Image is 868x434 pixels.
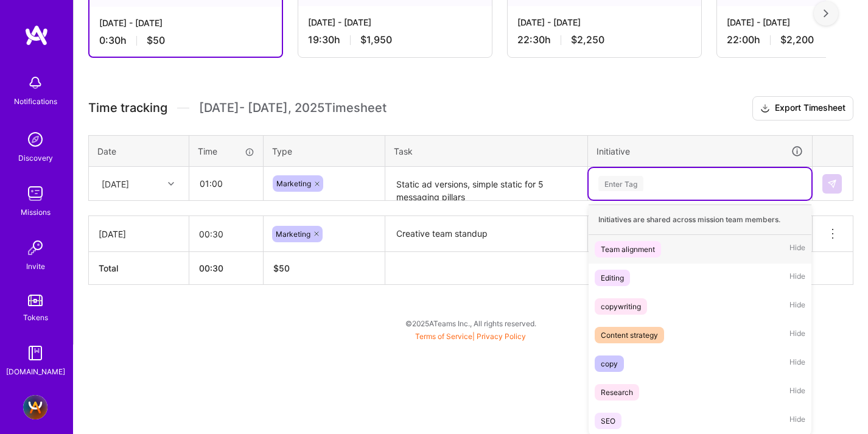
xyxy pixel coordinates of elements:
[273,263,290,273] span: $ 50
[89,135,189,167] th: Date
[190,167,262,200] input: HH:MM
[23,311,48,324] div: Tokens
[601,300,641,313] div: copywriting
[517,16,691,29] div: [DATE] - [DATE]
[28,295,43,306] img: tokens
[73,308,868,338] div: © 2025 ATeams Inc., All rights reserved.
[387,217,586,251] textarea: Creative team standup
[89,252,189,285] th: Total
[189,252,264,285] th: 00:30
[415,332,472,341] a: Terms of Service
[789,270,805,286] span: Hide
[789,355,805,372] span: Hide
[147,34,165,47] span: $50
[23,71,47,95] img: bell
[360,33,392,46] span: $1,950
[14,95,57,108] div: Notifications
[601,386,633,399] div: Research
[601,357,618,370] div: copy
[789,413,805,429] span: Hide
[99,34,272,47] div: 0:30 h
[824,9,828,18] img: right
[517,33,691,46] div: 22:30 h
[26,260,45,273] div: Invite
[264,135,385,167] th: Type
[601,243,655,256] div: Team alignment
[23,236,47,260] img: Invite
[308,16,482,29] div: [DATE] - [DATE]
[18,152,53,164] div: Discovery
[99,16,272,29] div: [DATE] - [DATE]
[88,100,167,116] span: Time tracking
[601,271,624,284] div: Editing
[198,145,254,158] div: Time
[24,24,49,46] img: logo
[102,177,129,190] div: [DATE]
[189,218,263,250] input: HH:MM
[598,174,643,193] div: Enter Tag
[571,33,604,46] span: $2,250
[20,395,51,419] a: A.Team - Full-stack Demand Growth team!
[23,181,47,206] img: teamwork
[477,332,526,341] a: Privacy Policy
[276,229,310,239] span: Marketing
[752,96,853,121] button: Export Timesheet
[827,179,837,189] img: Submit
[6,365,65,378] div: [DOMAIN_NAME]
[23,127,47,152] img: discovery
[780,33,814,46] span: $2,200
[789,241,805,257] span: Hide
[601,415,615,427] div: SEO
[99,228,179,240] div: [DATE]
[21,206,51,219] div: Missions
[789,298,805,315] span: Hide
[601,329,658,341] div: Content strategy
[387,168,586,200] textarea: Static ad versions, simple static for 5 messaging pillars
[23,395,47,419] img: A.Team - Full-stack Demand Growth team!
[789,384,805,401] span: Hide
[199,100,387,116] span: [DATE] - [DATE] , 2025 Timesheet
[589,205,811,235] div: Initiatives are shared across mission team members.
[760,102,770,115] i: icon Download
[385,135,588,167] th: Task
[597,144,803,158] div: Initiative
[276,179,311,188] span: Marketing
[168,181,174,187] i: icon Chevron
[415,332,526,341] span: |
[308,33,482,46] div: 19:30 h
[23,341,47,365] img: guide book
[789,327,805,343] span: Hide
